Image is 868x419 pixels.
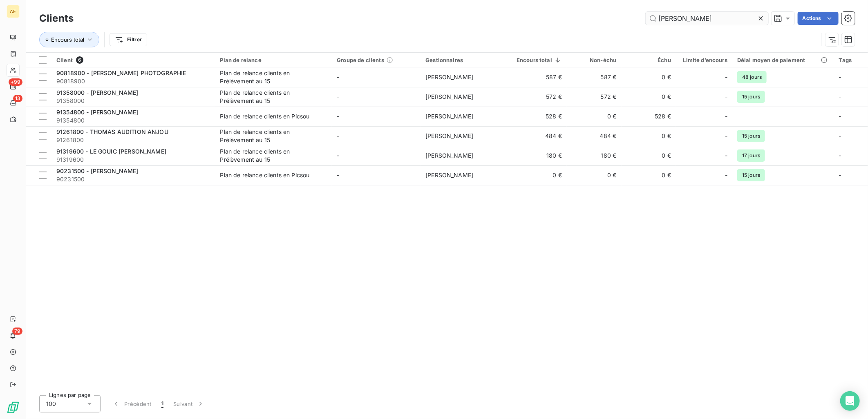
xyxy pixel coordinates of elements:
[56,128,168,135] span: 91261800 - THOMAS AUDITION ANJOU
[337,152,339,159] span: -
[56,57,73,63] span: Client
[622,107,676,126] td: 528 €
[839,57,863,63] div: Tags
[220,171,310,179] div: Plan de relance clients en Picsou
[337,172,339,178] span: -
[337,132,339,139] span: -
[76,56,83,64] span: 6
[725,93,727,101] span: -
[56,89,139,96] span: 91358000 - [PERSON_NAME]
[220,112,310,120] div: Plan de relance clients en Picsou
[509,87,567,107] td: 572 €
[13,95,22,102] span: 13
[622,165,676,185] td: 0 €
[839,93,841,100] span: -
[425,93,473,100] span: [PERSON_NAME]
[51,36,84,43] span: Encours total
[839,152,841,159] span: -
[220,147,322,164] div: Plan de relance clients en Prélèvement au 15
[110,33,147,46] button: Filtrer
[220,57,327,63] div: Plan de relance
[425,74,473,80] span: [PERSON_NAME]
[737,57,829,63] div: Délai moyen de paiement
[725,171,727,179] span: -
[737,130,765,142] span: 15 jours
[425,172,473,178] span: [PERSON_NAME]
[622,87,676,107] td: 0 €
[425,57,504,63] div: Gestionnaires
[567,146,622,165] td: 180 €
[12,328,22,335] span: 79
[56,109,139,116] span: 91354800 - [PERSON_NAME]
[56,97,210,105] span: 91358000
[168,395,210,412] button: Suivant
[626,57,671,63] div: Échu
[737,71,767,83] span: 48 jours
[220,69,322,85] div: Plan de relance clients en Prélèvement au 15
[39,11,74,26] h3: Clients
[337,74,339,80] span: -
[839,74,841,80] span: -
[509,107,567,126] td: 528 €
[39,32,99,47] button: Encours total
[157,395,168,412] button: 1
[514,57,562,63] div: Encours total
[337,57,384,63] span: Groupe de clients
[56,136,210,144] span: 91261800
[725,132,727,140] span: -
[107,395,157,412] button: Précédent
[622,126,676,146] td: 0 €
[567,107,622,126] td: 0 €
[220,89,322,105] div: Plan de relance clients en Prélèvement au 15
[509,146,567,165] td: 180 €
[725,112,727,120] span: -
[798,12,839,25] button: Actions
[737,91,765,103] span: 15 jours
[56,167,139,174] span: 90231500 - [PERSON_NAME]
[567,67,622,87] td: 587 €
[509,165,567,185] td: 0 €
[56,175,210,183] span: 90231500
[7,5,20,18] div: AE
[572,57,617,63] div: Non-échu
[220,128,322,144] div: Plan de relance clients en Prélèvement au 15
[56,69,186,76] span: 90818900 - [PERSON_NAME] PHOTOGRAPHIE
[840,391,860,411] div: Open Intercom Messenger
[567,165,622,185] td: 0 €
[337,93,339,100] span: -
[622,67,676,87] td: 0 €
[646,12,768,25] input: Rechercher
[425,152,473,159] span: [PERSON_NAME]
[725,152,727,160] span: -
[737,169,765,181] span: 15 jours
[56,77,210,85] span: 90818900
[567,87,622,107] td: 572 €
[56,156,210,164] span: 91319600
[56,148,166,155] span: 91319600 - LE GOUIC [PERSON_NAME]
[425,113,473,120] span: [PERSON_NAME]
[681,57,727,63] div: Limite d’encours
[509,67,567,87] td: 587 €
[567,126,622,146] td: 484 €
[56,116,210,125] span: 91354800
[622,146,676,165] td: 0 €
[509,126,567,146] td: 484 €
[46,400,56,408] span: 100
[161,400,163,408] span: 1
[425,132,473,139] span: [PERSON_NAME]
[725,73,727,81] span: -
[839,132,841,139] span: -
[337,113,339,120] span: -
[7,401,20,414] img: Logo LeanPay
[737,149,765,162] span: 17 jours
[839,113,841,120] span: -
[839,172,841,178] span: -
[9,78,22,86] span: +99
